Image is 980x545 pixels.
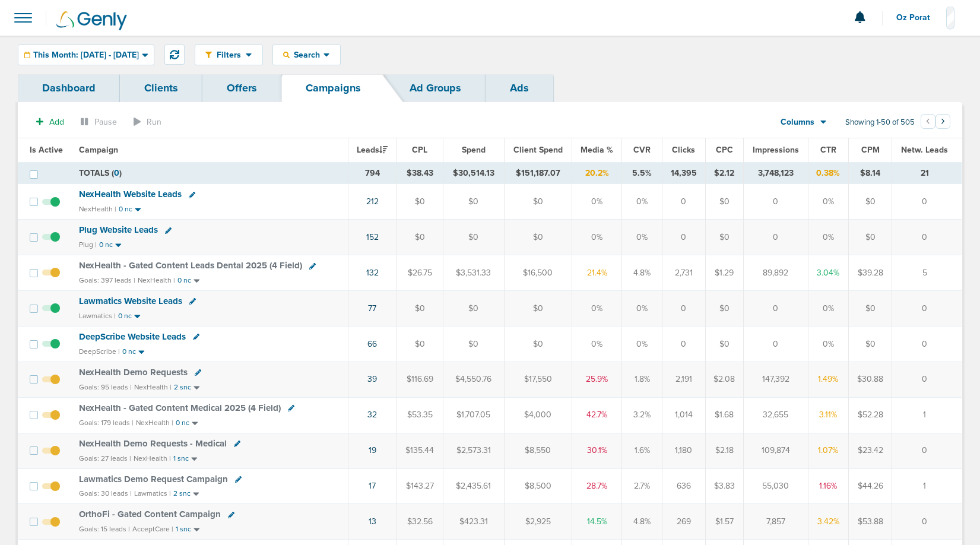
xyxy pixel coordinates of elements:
td: 4.8% [622,504,662,540]
td: $38.43 [397,162,443,184]
td: 636 [662,468,705,504]
td: 0% [572,220,621,255]
td: $1,707.05 [443,397,504,433]
td: $143.27 [397,468,443,504]
small: AcceptCare | [132,525,173,533]
td: 0 [662,184,705,220]
a: Clients [120,74,202,102]
a: 17 [369,481,376,491]
a: 13 [369,517,376,527]
td: 0% [622,291,662,327]
td: $0 [849,326,892,362]
a: 152 [366,232,379,242]
span: NexHealth Demo Requests [79,367,188,378]
span: Clicks [672,145,695,155]
td: $8,500 [504,468,572,504]
td: $2.08 [705,362,743,397]
td: 269 [662,504,705,540]
span: Lawmatics Website Leads [79,296,182,306]
a: Ads [486,74,553,102]
span: Media % [581,145,613,155]
td: 28.7% [572,468,621,504]
td: 5.5% [622,162,662,184]
span: NexHealth Demo Requests - Medical [79,438,227,449]
td: 14,395 [662,162,705,184]
td: $151,187.07 [504,162,572,184]
td: 0 [892,326,962,362]
td: 1.49% [808,362,849,397]
small: 0 nc [176,419,189,427]
span: Leads [357,145,388,155]
td: 0% [808,291,849,327]
td: 55,030 [743,468,808,504]
td: 89,892 [743,255,808,291]
a: Offers [202,74,281,102]
small: 1 snc [176,525,191,534]
button: Add [30,113,71,131]
td: 0 [892,220,962,255]
button: Go to next page [935,114,950,129]
span: Oz Porat [896,14,938,22]
td: $2,435.61 [443,468,504,504]
td: 1,014 [662,397,705,433]
td: 0 [892,433,962,468]
td: $39.28 [849,255,892,291]
td: $16,500 [504,255,572,291]
td: 1.16% [808,468,849,504]
td: 0 [743,220,808,255]
td: $2.18 [705,433,743,468]
span: DeepScribe Website Leads [79,331,186,342]
td: $1.57 [705,504,743,540]
td: $0 [705,184,743,220]
span: Search [290,50,324,60]
td: 0% [622,184,662,220]
td: 7,857 [743,504,808,540]
span: CPL [412,145,427,155]
small: Plug | [79,240,97,249]
td: $1.29 [705,255,743,291]
small: 0 nc [118,312,132,321]
td: 0 [743,326,808,362]
small: NexHealth | [134,454,171,462]
small: Goals: 27 leads | [79,454,131,463]
td: 0 [743,291,808,327]
td: 0 [743,184,808,220]
td: 32,655 [743,397,808,433]
small: DeepScribe | [79,347,120,356]
img: Genly [56,11,127,30]
td: $116.69 [397,362,443,397]
td: 0 [662,291,705,327]
td: $44.26 [849,468,892,504]
span: Filters [212,50,246,60]
td: 3.11% [808,397,849,433]
td: 1,180 [662,433,705,468]
a: 212 [366,197,379,207]
td: $0 [397,184,443,220]
td: $0 [443,184,504,220]
small: Goals: 397 leads | [79,276,135,285]
small: NexHealth | [79,205,116,213]
td: $0 [443,291,504,327]
span: NexHealth - Gated Content Leads Dental 2025 (4 Field) [79,260,302,271]
span: Spend [462,145,486,155]
a: 77 [368,303,376,313]
td: 109,874 [743,433,808,468]
td: 0 [662,326,705,362]
small: 0 nc [122,347,136,356]
td: 0% [808,184,849,220]
td: $0 [443,326,504,362]
td: 5 [892,255,962,291]
td: $0 [443,220,504,255]
td: 21 [892,162,962,184]
td: $0 [705,220,743,255]
td: 4.8% [622,255,662,291]
td: 1.6% [622,433,662,468]
td: $0 [504,291,572,327]
small: Goals: 179 leads | [79,419,134,427]
td: 147,392 [743,362,808,397]
td: $32.56 [397,504,443,540]
small: 2 snc [174,383,191,392]
td: 1 [892,397,962,433]
td: 0% [572,184,621,220]
td: 2.7% [622,468,662,504]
